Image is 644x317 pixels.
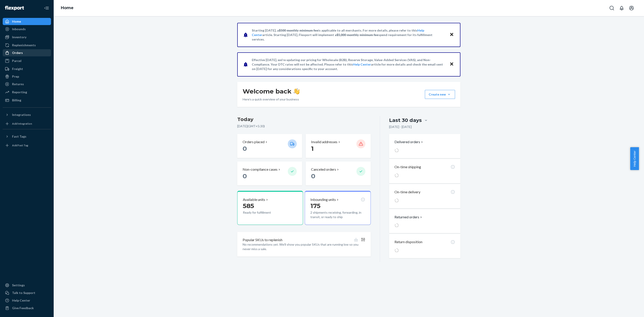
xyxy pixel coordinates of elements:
[311,167,336,172] p: Canceled orders
[310,197,336,202] p: Inbounding units
[12,19,21,24] div: Home
[12,74,19,79] div: Prep
[353,62,371,66] a: Help Center
[12,82,24,86] div: Returns
[3,142,51,149] a: Add Fast Tag
[237,134,302,158] button: Orders placed 0
[12,134,26,139] div: Fast Tags
[449,61,455,68] button: Close
[449,32,455,38] button: Close
[311,172,315,180] span: 0
[12,90,27,94] div: Reporting
[243,237,282,243] p: Popular SKUs to replenish
[389,117,422,124] div: Last 30 days
[389,125,412,129] p: [DATE] - [DATE]
[306,162,371,185] button: Canceled orders 0
[394,189,420,195] p: On-time delivery
[237,162,302,185] button: Non-compliance cases 0
[310,210,365,219] p: 2 shipments receiving, forwarding, in transit, or ready to ship
[394,239,422,245] p: Return disposition
[627,4,636,13] button: Open account menu
[394,164,421,170] p: On-time shipping
[3,42,51,49] a: Replenishments
[237,116,371,123] h3: Today
[311,145,314,152] span: 1
[3,49,51,56] a: Orders
[310,202,320,210] span: 175
[3,18,51,25] a: Home
[12,283,25,287] div: Settings
[337,33,378,37] span: $5,000 monthly minimum fee
[252,28,445,42] p: Starting [DATE], a is applicable to all merchants. For more details, please refer to this article...
[243,87,300,95] h1: Welcome back
[243,172,247,180] span: 0
[12,306,34,310] div: Give Feedback
[237,124,371,128] p: [DATE] ( GMT+5:30 )
[237,191,303,225] button: Available units585Ready for fulfillment
[12,35,26,39] div: Inventory
[3,304,51,312] button: Give Feedback
[243,145,247,152] span: 0
[3,289,51,296] a: Talk to Support
[5,6,24,10] img: Flexport logo
[279,28,318,32] span: $500 monthly minimum fee
[243,139,265,145] p: Orders placed
[394,139,424,145] button: Delivered orders
[12,122,32,126] div: Add Integration
[12,298,30,303] div: Help Center
[3,26,51,33] a: Inbounds
[3,34,51,41] a: Inventory
[3,65,51,72] a: Freight
[12,59,21,63] div: Parcel
[3,282,51,289] a: Settings
[243,242,365,251] p: No recommendations yet. We’ll show you popular SKUs that are running low so you never miss a sale.
[252,58,445,71] p: Effective [DATE], we're updating our pricing for Wholesale (B2B), Reserve Storage, Value-Added Se...
[12,143,28,147] div: Add Fast Tag
[3,133,51,140] button: Fast Tags
[12,67,23,71] div: Freight
[3,89,51,96] a: Reporting
[12,27,26,31] div: Inbounds
[617,4,626,13] button: Open notifications
[394,215,423,220] button: Returned orders
[243,167,278,172] p: Non-compliance cases
[306,134,371,158] button: Invalid addresses 1
[3,111,51,118] button: Integrations
[12,291,35,295] div: Talk to Support
[425,90,455,99] button: Create new
[12,43,36,47] div: Replenishments
[3,81,51,88] a: Returns
[12,98,21,102] div: Billing
[3,120,51,127] a: Add Integration
[42,4,51,13] button: Close Navigation
[243,210,284,215] p: Ready for fulfillment
[243,197,265,202] p: Available units
[243,202,254,210] span: 585
[61,5,74,10] a: Home
[293,88,300,94] img: hand-wave emoji
[12,113,31,117] div: Integrations
[630,147,639,170] button: Help Center
[3,97,51,104] a: Billing
[3,297,51,304] a: Help Center
[3,73,51,80] a: Prep
[3,57,51,64] a: Parcel
[243,97,300,102] p: Here’s a quick overview of your business
[12,51,23,55] div: Orders
[57,2,77,15] ol: breadcrumbs
[311,139,337,145] p: Invalid addresses
[607,4,616,13] button: Open Search Box
[305,191,371,225] button: Inbounding units1752 shipments receiving, forwarding, in transit, or ready to ship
